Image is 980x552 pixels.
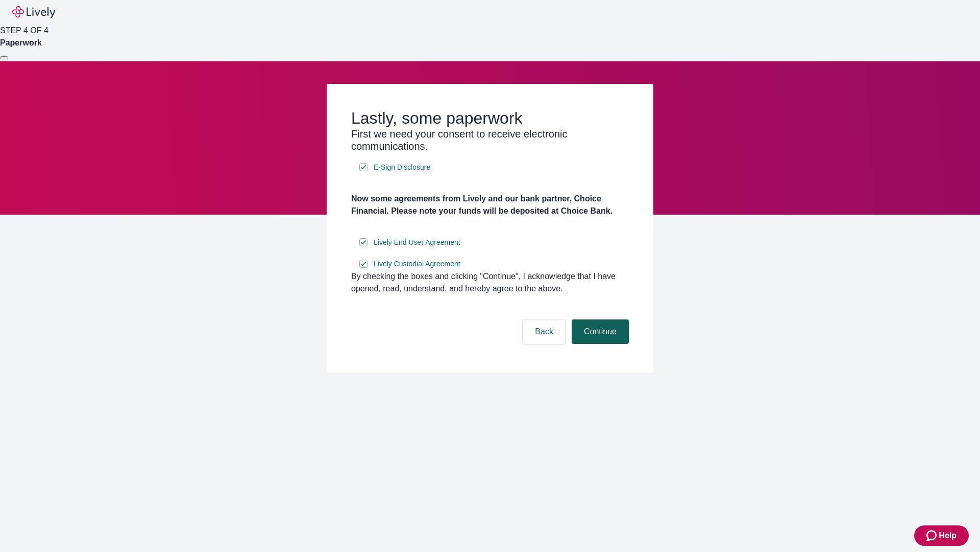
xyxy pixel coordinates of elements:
span: Help [939,530,957,542]
button: Continue [572,319,629,344]
h2: Lastly, some paperwork [351,108,629,128]
span: E-Sign Disclosure [374,162,430,173]
h3: First we need your consent to receive electronic communications. [351,128,629,152]
button: Zendesk support iconHelp [914,525,969,546]
a: e-sign disclosure document [372,236,462,249]
a: e-sign disclosure document [372,258,462,270]
img: Lively [12,6,55,18]
span: Lively End User Agreement [374,237,460,248]
div: By checking the boxes and clicking “Continue", I acknowledge that I have opened, read, understand... [351,270,629,295]
span: Lively Custodial Agreement [374,259,460,269]
button: Back [523,319,566,344]
svg: Zendesk support icon [926,530,939,542]
a: e-sign disclosure document [372,161,432,174]
h4: Now some agreements from Lively and our bank partner, Choice Financial. Please note your funds wi... [351,193,629,217]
